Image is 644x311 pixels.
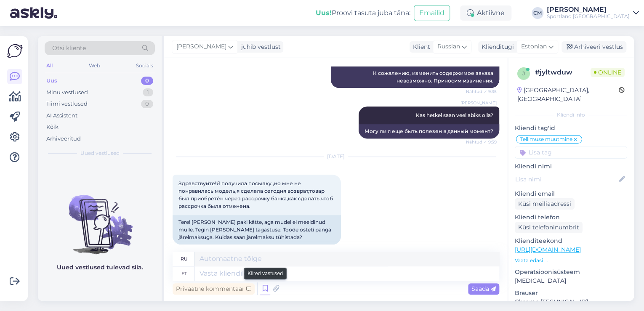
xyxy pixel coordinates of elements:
div: Tiimi vestlused [46,100,88,108]
div: Kliendi info [515,111,627,119]
div: Küsi meiliaadressi [515,198,575,210]
p: [MEDICAL_DATA] [515,276,627,285]
div: 1 [143,88,153,97]
div: All [45,60,54,71]
p: Brauser [515,289,627,298]
div: Privaatne kommentaar [173,283,255,295]
div: Minu vestlused [46,88,88,97]
div: Arhiveeri vestlus [562,41,626,53]
p: Chrome [TECHNICAL_ID] [515,298,627,306]
div: Aktiivne [460,5,511,21]
a: [PERSON_NAME]Sportland [GEOGRAPHIC_DATA] [547,6,639,20]
div: Uus [46,77,57,85]
p: Vaata edasi ... [515,257,627,264]
input: Lisa nimi [515,175,617,184]
a: [URL][DOMAIN_NAME] [515,246,581,253]
div: Web [87,60,102,71]
span: Estonian [521,42,547,51]
span: Online [591,68,625,77]
div: К сожалению, изменить содержимое заказа невозможно. Приносим извинения. [331,66,499,88]
b: Uus! [316,9,332,17]
p: Kliendi email [515,189,627,198]
div: 0 [141,77,153,85]
div: # jyltwduw [535,67,591,77]
div: Socials [134,60,155,71]
span: [PERSON_NAME] [176,42,226,51]
button: Emailid [414,5,450,21]
div: Küsi telefoninumbrit [515,222,583,233]
span: Tellimuse muutmine [520,137,572,142]
span: Russian [437,42,460,51]
div: CM [532,7,543,19]
div: 0 [141,100,153,108]
p: Uued vestlused tulevad siia. [57,263,143,272]
div: Arhiveeritud [46,135,81,143]
p: Kliendi telefon [515,213,627,222]
div: ru [181,252,188,266]
span: j [522,70,525,77]
div: Tere! [PERSON_NAME] paki kätte, aga mudel ei meeldinud mulle. Tegin [PERSON_NAME] tagastuse. Tood... [173,215,341,245]
span: Kas hetkel saan veel abiks olla? [416,112,493,118]
span: Uued vestlused [80,149,120,157]
div: juhib vestlust [238,43,281,51]
div: Proovi tasuta juba täna: [316,8,410,18]
div: AI Assistent [46,112,77,120]
p: Kliendi tag'id [515,124,627,133]
img: No chats [38,180,162,255]
span: Otsi kliente [52,44,86,53]
input: Lisa tag [515,146,627,159]
img: Askly Logo [7,43,23,59]
div: Могу ли я еще быть полезен в данный момент? [359,124,499,138]
div: [GEOGRAPHIC_DATA], [GEOGRAPHIC_DATA] [517,86,619,104]
div: [DATE] [173,153,499,160]
p: Klienditeekond [515,237,627,245]
div: et [181,266,187,281]
span: Nähtud ✓ 9:39 [465,139,497,145]
div: Klient [410,43,430,51]
span: Nähtud ✓ 9:35 [465,88,497,95]
div: [PERSON_NAME] [547,6,630,13]
span: Здравствуйте!Я получила посылку ,но мне не понравилась модель,я сделала сегодня возврат,товар был... [178,180,334,209]
p: Operatsioonisüsteem [515,268,627,276]
small: Kiired vastused [247,269,283,277]
div: Kõik [46,123,59,131]
span: [PERSON_NAME] [460,100,497,106]
span: Saada [471,285,496,292]
div: Sportland [GEOGRAPHIC_DATA] [547,13,630,20]
p: Kliendi nimi [515,162,627,171]
div: Klienditugi [478,43,514,51]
